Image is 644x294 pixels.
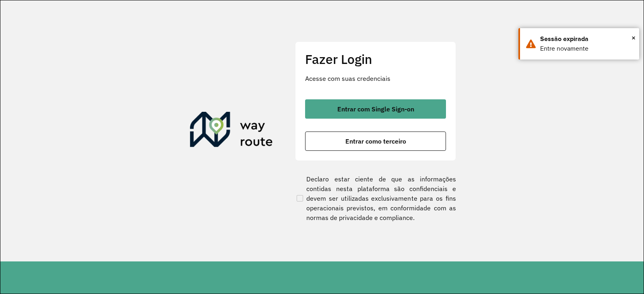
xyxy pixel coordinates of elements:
[345,138,406,144] span: Entrar como terceiro
[540,34,633,44] div: Sessão expirada
[190,112,273,150] img: Roteirizador AmbevTech
[305,51,446,67] h2: Fazer Login
[305,74,446,83] p: Acesse com suas credenciais
[540,44,633,53] div: Entre novamente
[337,106,414,112] span: Entrar com Single Sign-on
[305,132,446,151] button: button
[295,174,456,222] label: Declaro estar ciente de que as informações contidas nesta plataforma são confidenciais e devem se...
[305,99,446,119] button: button
[632,32,636,44] span: ×
[632,32,636,44] button: Close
